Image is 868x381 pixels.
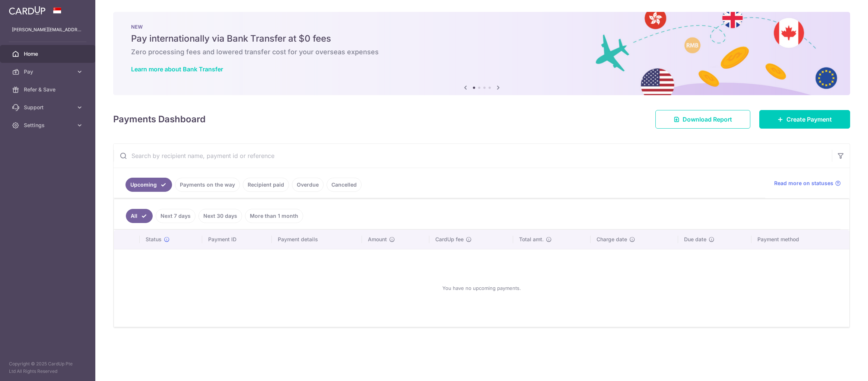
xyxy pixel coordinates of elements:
[9,6,45,15] img: CardUp
[751,230,849,249] th: Payment method
[202,230,272,249] th: Payment ID
[774,180,833,187] span: Read more on statuses
[597,236,627,243] span: Charge date
[759,110,850,129] a: Create Payment
[683,115,732,124] span: Download Report
[327,178,362,192] a: Cancelled
[292,178,324,192] a: Overdue
[113,12,850,95] img: Bank transfer banner
[243,178,289,192] a: Recipient paid
[175,178,240,192] a: Payments on the way
[198,209,242,223] a: Next 30 days
[774,180,841,187] a: Read more on statuses
[435,236,464,243] span: CardUp fee
[519,236,544,243] span: Total amt.
[123,255,840,321] div: You have no upcoming payments.
[245,209,303,223] a: More than 1 month
[24,122,73,129] span: Settings
[114,144,832,168] input: Search by recipient name, payment id or reference
[126,209,153,223] a: All
[131,48,832,56] h6: Zero processing fees and lowered transfer cost for your overseas expenses
[655,110,750,129] a: Download Report
[125,178,172,192] a: Upcoming
[368,236,387,243] span: Amount
[786,115,832,124] span: Create Payment
[684,236,706,243] span: Due date
[24,68,73,75] span: Pay
[131,33,832,45] h5: Pay internationally via Bank Transfer at $0 fees
[24,86,73,93] span: Refer & Save
[131,24,832,30] p: NEW
[272,230,362,249] th: Payment details
[12,26,83,33] p: [PERSON_NAME][EMAIL_ADDRESS][DOMAIN_NAME]
[24,50,73,58] span: Home
[24,104,73,111] span: Support
[131,65,223,73] a: Learn more about Bank Transfer
[113,113,206,126] h4: Payments Dashboard
[146,236,162,243] span: Status
[156,209,195,223] a: Next 7 days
